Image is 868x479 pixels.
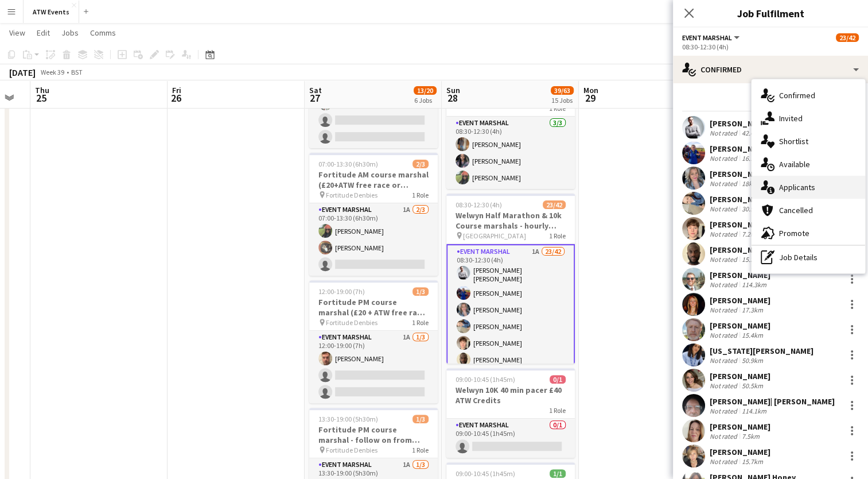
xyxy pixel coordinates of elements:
[739,356,765,365] div: 50.9km
[412,446,429,454] span: 1 Role
[309,85,322,95] span: Sat
[779,159,810,169] span: Available
[445,91,460,105] span: 28
[710,255,739,264] div: Not rated
[309,280,438,403] app-job-card: 12:00-19:00 (7h)1/3Fortitude PM course marshal (£20 + ATW free race or Hourly) Fortitude Denbies1...
[412,160,429,168] span: 2/3
[318,160,378,168] span: 07:00-13:30 (6h30m)
[710,179,739,188] div: Not rated
[446,85,460,95] span: Sun
[326,318,377,327] span: Fortitude Denbies
[673,56,868,83] div: Confirmed
[710,219,770,230] div: [PERSON_NAME]
[543,200,566,209] span: 23/42
[710,447,770,457] div: [PERSON_NAME]
[739,255,765,264] div: 15.2km
[412,318,429,327] span: 1 Role
[61,28,79,38] span: Jobs
[309,424,438,445] h3: Fortitude PM course marshal - follow on from morning shift (£20+ATW free race or Hourly)
[710,169,770,179] div: [PERSON_NAME]
[549,231,566,240] span: 1 Role
[682,43,859,51] div: 08:30-12:30 (4h)
[673,6,868,21] h3: Job Fulfilment
[739,154,765,163] div: 16.1km
[446,194,575,364] app-job-card: 08:30-12:30 (4h)23/42Welwyn Half Marathon & 10k Course marshals - hourly rate £12.21 per hour (ov...
[739,381,765,390] div: 50.5km
[710,381,739,390] div: Not rated
[779,90,815,101] span: Confirmed
[550,375,566,384] span: 0/1
[710,422,770,432] div: [PERSON_NAME]
[739,230,762,238] div: 7.2km
[710,194,770,204] div: [PERSON_NAME]
[9,67,36,78] div: [DATE]
[33,91,49,105] span: 25
[710,295,770,306] div: [PERSON_NAME]
[551,86,574,95] span: 39/63
[779,205,813,215] span: Cancelled
[85,25,120,40] a: Comms
[38,68,67,76] span: Week 39
[446,368,575,458] app-job-card: 09:00-10:45 (1h45m)0/1Welwyn 10K 40 min pacer £40 ATW Credits1 RoleEvent Marshal0/109:00-10:45 (1...
[710,457,739,466] div: Not rated
[456,200,502,209] span: 08:30-12:30 (4h)
[37,28,50,38] span: Edit
[779,182,815,192] span: Applicants
[412,287,429,296] span: 1/3
[739,457,765,466] div: 15.7km
[710,306,739,314] div: Not rated
[739,204,765,213] div: 30.5km
[779,228,809,238] span: Promote
[710,356,739,365] div: Not rated
[739,179,760,188] div: 18km
[739,331,765,339] div: 15.4km
[309,169,438,190] h3: Fortitude AM course marshal (£20+ATW free race or Hourly)
[318,287,365,296] span: 12:00-19:00 (7h)
[739,432,762,441] div: 7.5km
[710,320,770,331] div: [PERSON_NAME]
[35,85,49,95] span: Thu
[739,306,765,314] div: 17.3km
[309,153,438,276] app-job-card: 07:00-13:30 (6h30m)2/3Fortitude AM course marshal (£20+ATW free race or Hourly) Fortitude Denbies...
[326,191,377,199] span: Fortitude Denbies
[309,331,438,403] app-card-role: Event Marshal1A1/312:00-19:00 (7h)[PERSON_NAME]
[551,96,573,105] div: 15 Jobs
[414,86,437,95] span: 13/20
[739,129,765,137] div: 42.4km
[550,469,566,478] span: 1/1
[710,245,770,255] div: [PERSON_NAME]
[710,280,739,289] div: Not rated
[326,446,377,454] span: Fortitude Denbies
[739,280,769,289] div: 114.3km
[710,230,739,238] div: Not rated
[739,407,769,415] div: 114.1km
[549,406,566,415] span: 1 Role
[5,25,30,40] a: View
[463,231,526,240] span: [GEOGRAPHIC_DATA]
[446,66,575,189] div: 08:30-12:30 (4h)3/3Welwyn Half Marathon & 10k Baggage marshal £20 ATW credits per hour1 RoleEvent...
[446,210,575,231] h3: Welwyn Half Marathon & 10k Course marshals - hourly rate £12.21 per hour (over 21's)
[90,28,116,38] span: Comms
[710,118,833,129] div: [PERSON_NAME] [PERSON_NAME]
[412,191,429,199] span: 1 Role
[414,96,436,105] div: 6 Jobs
[309,203,438,276] app-card-role: Event Marshal1A2/307:00-13:30 (6h30m)[PERSON_NAME][PERSON_NAME]
[24,1,79,23] button: ATW Events
[446,419,575,458] app-card-role: Event Marshal0/109:00-10:45 (1h45m)
[710,204,739,213] div: Not rated
[309,76,438,148] app-card-role: Event Marshal1/306:00-13:30 (7h30m)[PERSON_NAME]
[710,154,739,163] div: Not rated
[456,375,515,384] span: 09:00-10:45 (1h45m)
[318,415,378,423] span: 13:30-19:00 (5h30m)
[710,396,835,407] div: [PERSON_NAME]| [PERSON_NAME]
[779,136,808,146] span: Shortlist
[446,117,575,189] app-card-role: Event Marshal3/308:30-12:30 (4h)[PERSON_NAME][PERSON_NAME][PERSON_NAME]
[32,25,55,40] a: Edit
[308,91,322,105] span: 27
[710,432,739,441] div: Not rated
[710,331,739,339] div: Not rated
[9,28,25,38] span: View
[170,91,181,105] span: 26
